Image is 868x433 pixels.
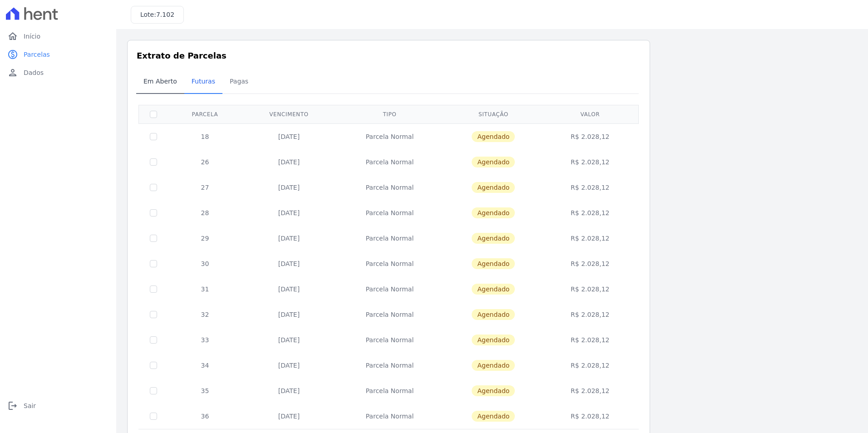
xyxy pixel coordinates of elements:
td: R$ 2.028,12 [543,226,637,251]
th: Situação [444,105,543,123]
i: paid [7,49,18,60]
td: 36 [168,403,242,429]
span: Agendado [472,207,515,218]
a: Pagas [222,70,256,94]
td: R$ 2.028,12 [543,251,637,276]
td: [DATE] [242,353,336,378]
td: R$ 2.028,12 [543,353,637,378]
i: logout [7,400,18,411]
td: 28 [168,200,242,226]
td: 26 [168,149,242,175]
td: Parcela Normal [336,200,444,226]
span: Agendado [472,233,515,244]
td: 33 [168,327,242,353]
td: R$ 2.028,12 [543,123,637,149]
td: R$ 2.028,12 [543,200,637,226]
td: R$ 2.028,12 [543,276,637,302]
td: [DATE] [242,378,336,403]
td: Parcela Normal [336,327,444,353]
a: logoutSair [4,397,113,415]
td: Parcela Normal [336,251,444,276]
th: Parcela [168,105,242,123]
td: 34 [168,353,242,378]
span: Agendado [472,131,515,142]
td: 32 [168,302,242,327]
span: Parcelas [24,50,50,59]
th: Vencimento [242,105,336,123]
h3: Lote: [140,10,174,20]
th: Valor [543,105,637,123]
td: [DATE] [242,149,336,175]
td: Parcela Normal [336,302,444,327]
td: R$ 2.028,12 [543,403,637,429]
span: Agendado [472,309,515,320]
td: 35 [168,378,242,403]
th: Tipo [336,105,444,123]
td: [DATE] [242,200,336,226]
span: Agendado [472,335,515,345]
td: 31 [168,276,242,302]
a: homeInício [4,27,113,45]
td: [DATE] [242,226,336,251]
td: Parcela Normal [336,353,444,378]
td: 29 [168,226,242,251]
td: [DATE] [242,327,336,353]
a: Futuras [184,70,222,94]
td: Parcela Normal [336,226,444,251]
span: Em Aberto [138,72,182,90]
i: home [7,31,18,42]
span: 7.102 [156,11,174,18]
td: Parcela Normal [336,276,444,302]
td: 27 [168,175,242,200]
span: Sair [24,401,36,410]
span: Agendado [472,385,515,396]
span: Agendado [472,258,515,269]
td: [DATE] [242,403,336,429]
span: Agendado [472,360,515,371]
td: Parcela Normal [336,403,444,429]
td: R$ 2.028,12 [543,175,637,200]
td: R$ 2.028,12 [543,327,637,353]
span: Agendado [472,411,515,422]
a: paidParcelas [4,45,113,64]
td: [DATE] [242,251,336,276]
a: Em Aberto [136,70,184,94]
td: [DATE] [242,123,336,149]
span: Início [24,32,40,41]
td: R$ 2.028,12 [543,378,637,403]
td: Parcela Normal [336,378,444,403]
i: person [7,67,18,78]
span: Pagas [224,72,254,90]
td: Parcela Normal [336,149,444,175]
td: Parcela Normal [336,175,444,200]
td: 18 [168,123,242,149]
td: 30 [168,251,242,276]
span: Agendado [472,182,515,193]
span: Futuras [186,72,221,90]
td: [DATE] [242,175,336,200]
a: personDados [4,64,113,82]
span: Dados [24,68,44,77]
td: [DATE] [242,302,336,327]
td: R$ 2.028,12 [543,302,637,327]
td: [DATE] [242,276,336,302]
span: Agendado [472,284,515,295]
td: Parcela Normal [336,123,444,149]
td: R$ 2.028,12 [543,149,637,175]
h3: Extrato de Parcelas [137,49,641,62]
span: Agendado [472,157,515,167]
